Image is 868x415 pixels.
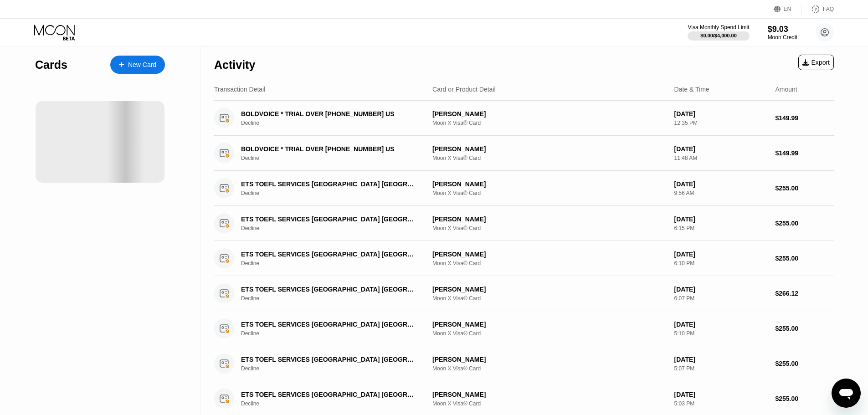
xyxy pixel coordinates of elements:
div: BOLDVOICE * TRIAL OVER [PHONE_NUMBER] USDecline[PERSON_NAME]Moon X Visa® Card[DATE]11:48 AM$149.99 [214,136,834,171]
div: 6:15 PM [674,225,768,231]
div: ETS TOEFL SERVICES [GEOGRAPHIC_DATA] [GEOGRAPHIC_DATA] [241,286,418,293]
div: FAQ [802,5,834,14]
div: ETS TOEFL SERVICES [GEOGRAPHIC_DATA] [GEOGRAPHIC_DATA] [241,356,418,363]
div: Decline [241,295,431,302]
div: Moon X Visa® Card [432,120,667,126]
div: [PERSON_NAME] [432,145,667,153]
div: [PERSON_NAME] [432,110,667,118]
div: $255.00 [775,395,834,402]
div: 6:07 PM [674,295,768,302]
div: Activity [214,58,255,72]
div: [DATE] [674,145,768,153]
div: Moon X Visa® Card [432,330,667,337]
div: Moon X Visa® Card [432,295,667,302]
div: $255.00 [775,255,834,262]
div: [DATE] [674,110,768,118]
div: ETS TOEFL SERVICES [GEOGRAPHIC_DATA] [GEOGRAPHIC_DATA]Decline[PERSON_NAME]Moon X Visa® Card[DATE]... [214,311,834,346]
div: [DATE] [674,391,768,398]
div: ETS TOEFL SERVICES [GEOGRAPHIC_DATA] [GEOGRAPHIC_DATA]Decline[PERSON_NAME]Moon X Visa® Card[DATE]... [214,171,834,206]
div: New Card [128,61,156,69]
div: Visa Monthly Spend Limit$0.00/$4,000.00 [688,24,749,41]
div: ETS TOEFL SERVICES [GEOGRAPHIC_DATA] [GEOGRAPHIC_DATA] [241,391,418,398]
div: ETS TOEFL SERVICES [GEOGRAPHIC_DATA] [GEOGRAPHIC_DATA] [241,251,418,258]
div: EN [784,6,791,12]
div: Cards [35,58,67,72]
div: Decline [241,120,431,126]
div: 5:03 PM [674,400,768,407]
div: 5:07 PM [674,365,768,372]
div: FAQ [823,6,834,12]
div: [DATE] [674,356,768,363]
div: 9:56 AM [674,190,768,196]
div: Moon Credit [768,34,797,41]
div: EN [774,5,802,14]
div: Transaction Detail [214,86,265,93]
div: [PERSON_NAME] [432,356,667,363]
div: $9.03Moon Credit [768,25,797,41]
div: Amount [775,86,797,93]
div: Decline [241,155,431,161]
div: Decline [241,190,431,196]
div: [PERSON_NAME] [432,391,667,398]
div: [PERSON_NAME] [432,321,667,328]
div: [PERSON_NAME] [432,180,667,188]
div: BOLDVOICE * TRIAL OVER [PHONE_NUMBER] US [241,145,418,153]
div: $255.00 [775,184,834,192]
div: ETS TOEFL SERVICES [GEOGRAPHIC_DATA] [GEOGRAPHIC_DATA]Decline[PERSON_NAME]Moon X Visa® Card[DATE]... [214,346,834,381]
div: [DATE] [674,180,768,188]
div: $255.00 [775,220,834,227]
div: [DATE] [674,251,768,258]
div: ETS TOEFL SERVICES [GEOGRAPHIC_DATA] [GEOGRAPHIC_DATA] [241,215,418,223]
div: ETS TOEFL SERVICES [GEOGRAPHIC_DATA] [GEOGRAPHIC_DATA] [241,321,418,328]
div: $266.12 [775,290,834,297]
div: Decline [241,260,431,266]
div: 5:10 PM [674,330,768,337]
div: Export [802,59,830,66]
div: 12:35 PM [674,120,768,126]
div: Moon X Visa® Card [432,225,667,231]
div: Decline [241,330,431,337]
div: [DATE] [674,321,768,328]
div: [PERSON_NAME] [432,215,667,223]
div: Moon X Visa® Card [432,260,667,266]
div: BOLDVOICE * TRIAL OVER [PHONE_NUMBER] USDecline[PERSON_NAME]Moon X Visa® Card[DATE]12:35 PM$149.99 [214,101,834,136]
div: $255.00 [775,360,834,367]
div: ETS TOEFL SERVICES [GEOGRAPHIC_DATA] [GEOGRAPHIC_DATA]Decline[PERSON_NAME]Moon X Visa® Card[DATE]... [214,206,834,241]
div: $149.99 [775,149,834,157]
div: BOLDVOICE * TRIAL OVER [PHONE_NUMBER] US [241,110,418,118]
div: Card or Product Detail [432,86,496,93]
div: $255.00 [775,325,834,332]
div: [PERSON_NAME] [432,286,667,293]
div: 11:48 AM [674,155,768,161]
div: $9.03 [768,25,797,34]
div: ETS TOEFL SERVICES [GEOGRAPHIC_DATA] [GEOGRAPHIC_DATA] [241,180,418,188]
div: 6:10 PM [674,260,768,266]
div: $149.99 [775,114,834,122]
div: Date & Time [674,86,709,93]
div: Moon X Visa® Card [432,190,667,196]
div: Moon X Visa® Card [432,365,667,372]
div: [PERSON_NAME] [432,251,667,258]
div: Decline [241,225,431,231]
div: Decline [241,365,431,372]
div: ETS TOEFL SERVICES [GEOGRAPHIC_DATA] [GEOGRAPHIC_DATA]Decline[PERSON_NAME]Moon X Visa® Card[DATE]... [214,276,834,311]
div: New Card [110,56,165,74]
div: Moon X Visa® Card [432,155,667,161]
div: [DATE] [674,215,768,223]
div: ETS TOEFL SERVICES [GEOGRAPHIC_DATA] [GEOGRAPHIC_DATA]Decline[PERSON_NAME]Moon X Visa® Card[DATE]... [214,241,834,276]
div: Export [798,55,834,70]
div: Moon X Visa® Card [432,400,667,407]
div: $0.00 / $4,000.00 [700,33,737,38]
div: Decline [241,400,431,407]
div: Visa Monthly Spend Limit [688,24,749,31]
iframe: Button to launch messaging window, conversation in progress [832,379,861,408]
div: [DATE] [674,286,768,293]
